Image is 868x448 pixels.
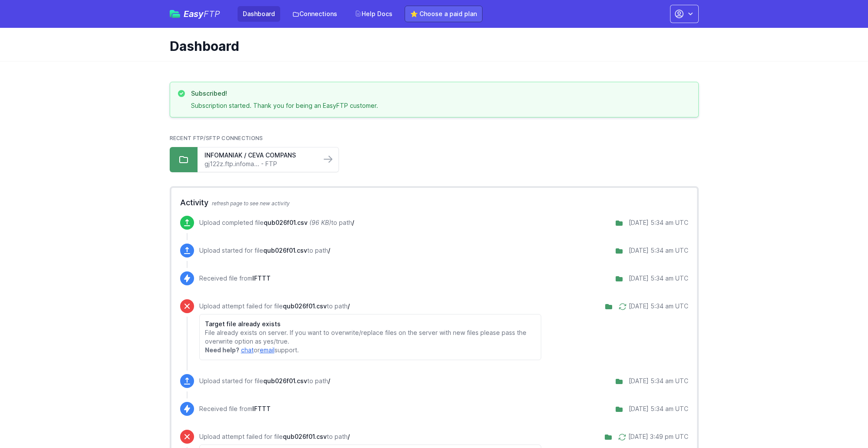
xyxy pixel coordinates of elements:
p: or support. [205,346,536,354]
p: File already exists on server. If you want to overwrite/replace files on the server with new file... [205,328,536,346]
p: Upload started for file to path [199,377,330,385]
span: qub026f01.csv [264,219,308,226]
a: Help Docs [349,6,398,22]
a: gj122z.ftp.infoma... - FTP [204,160,314,168]
span: / [328,377,330,384]
span: Easy [184,10,220,18]
a: ⭐ Choose a paid plan [405,6,483,22]
p: Upload started for file to path [199,246,330,255]
span: IFTTT [252,405,271,412]
span: refresh page to see new activity [212,200,290,207]
span: / [348,302,350,310]
a: Connections [287,6,342,22]
h6: Target file already exists [205,320,536,328]
strong: Need help? [205,346,239,354]
p: Upload attempt failed for file to path [199,302,542,311]
span: / [348,433,350,440]
div: [DATE] 3:49 pm UTC [628,432,688,441]
div: [DATE] 5:34 am UTC [629,274,688,283]
iframe: Drift Widget Chat Controller [824,405,858,438]
span: qub026f01.csv [283,433,327,440]
p: Upload attempt failed for file to path [199,432,542,441]
a: chat [241,346,254,354]
div: [DATE] 5:34 am UTC [629,218,688,227]
div: [DATE] 5:34 am UTC [629,302,688,311]
p: Upload completed file to path [199,218,354,227]
h3: Subscribed! [191,89,378,98]
a: INFOMANIAK / CEVA COMPANS [204,151,314,160]
a: Dashboard [238,6,280,22]
a: email [260,346,275,354]
i: (96 KB) [309,219,331,226]
span: IFTTT [252,274,271,282]
p: Received file from [199,274,271,283]
div: [DATE] 5:34 am UTC [629,246,688,255]
span: / [352,219,354,226]
span: qub026f01.csv [263,247,307,254]
h2: Recent FTP/SFTP Connections [170,135,699,142]
a: EasyFTP [170,10,220,18]
span: FTP [204,9,220,19]
span: qub026f01.csv [283,302,327,310]
h2: Activity [180,197,688,209]
p: Received file from [199,405,271,413]
span: / [328,247,330,254]
p: Subscription started. Thank you for being an EasyFTP customer. [191,101,378,110]
div: [DATE] 5:34 am UTC [629,405,688,413]
img: easyftp_logo.png [170,10,180,18]
div: [DATE] 5:34 am UTC [629,377,688,385]
h1: Dashboard [170,38,692,54]
span: qub026f01.csv [263,377,307,384]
